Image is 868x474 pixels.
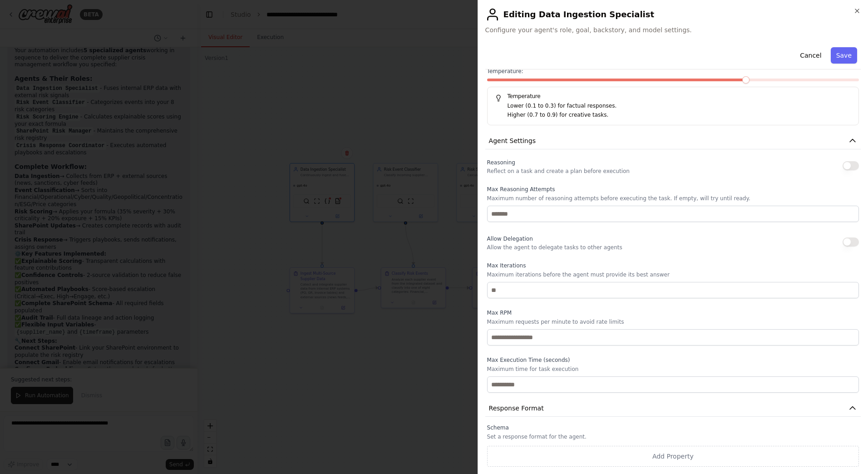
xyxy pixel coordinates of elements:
[487,168,630,175] p: Reflect on a task and create a plan before execution
[487,271,859,278] p: Maximum iterations before the agent must provide its best answer
[487,318,859,326] p: Maximum requests per minute to avoid rate limits
[487,365,859,373] p: Maximum time for task execution
[489,404,544,413] span: Response Format
[831,47,857,64] button: Save
[487,186,859,193] label: Max Reasoning Attempts
[485,7,861,22] h2: Editing Data Ingestion Specialist
[487,68,523,75] span: Temperature:
[487,236,533,242] span: Allow Delegation
[495,93,851,100] h5: Temperature
[487,446,859,467] button: Add Property
[489,136,536,145] span: Agent Settings
[485,400,861,417] button: Response Format
[794,47,827,64] button: Cancel
[487,356,859,364] label: Max Execution Time (seconds)
[485,133,861,149] button: Agent Settings
[485,25,861,35] span: Configure your agent's role, goal, backstory, and model settings.
[508,111,851,120] p: Higher (0.7 to 0.9) for creative tasks.
[508,102,851,111] p: Lower (0.1 to 0.3) for factual responses.
[487,159,515,166] span: Reasoning
[487,433,859,440] p: Set a response format for the agent.
[487,262,859,269] label: Max Iterations
[487,309,859,316] label: Max RPM
[487,244,622,251] p: Allow the agent to delegate tasks to other agents
[487,424,859,431] label: Schema
[487,195,859,202] p: Maximum number of reasoning attempts before executing the task. If empty, will try until ready.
